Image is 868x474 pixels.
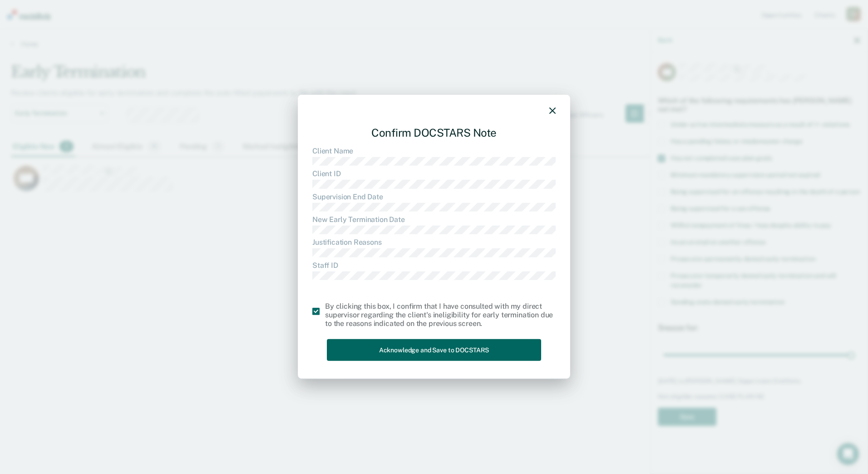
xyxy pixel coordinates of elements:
[312,119,556,147] div: Confirm DOCSTARS Note
[312,169,556,178] dt: Client ID
[312,192,556,201] dt: Supervision End Date
[312,147,556,155] dt: Client Name
[312,215,556,224] dt: New Early Termination Date
[325,302,556,328] div: By clicking this box, I confirm that I have consulted with my direct supervisor regarding the cli...
[312,261,556,269] dt: Staff ID
[327,339,541,361] button: Acknowledge and Save to DOCSTARS
[312,238,556,247] dt: Justification Reasons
